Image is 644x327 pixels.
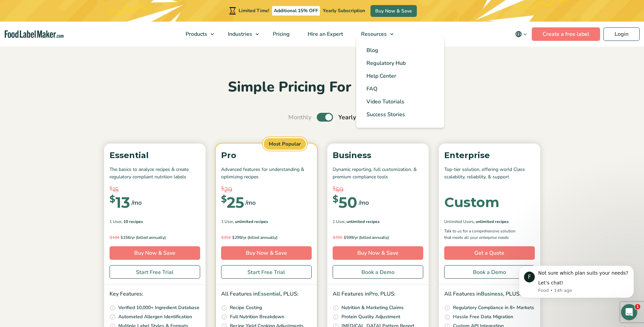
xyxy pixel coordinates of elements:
span: $ [221,235,224,240]
span: /mo [132,198,142,207]
span: 15 [113,185,119,195]
span: $ [120,235,123,240]
a: Get a Quote [444,246,535,260]
div: 50 [333,195,357,210]
span: Yearly Subscription [323,7,365,14]
span: , Unlimited Recipes [474,219,509,225]
span: Regulatory Hub [366,59,406,67]
p: Business [333,149,423,162]
p: Enterprise [444,149,535,162]
p: Hassle Free Data Migration [453,313,513,321]
span: 59 [336,185,343,195]
iframe: Intercom live chat [621,304,637,320]
span: Additional 15% OFF [272,6,320,16]
span: $ [221,195,227,204]
span: Industries [226,30,253,38]
span: /mo [359,198,369,207]
label: Toggle [317,113,333,122]
p: Regulatory Compliance in 8+ Markets [453,304,534,311]
a: Industries [219,22,262,47]
span: $ [110,235,112,240]
div: 13 [110,195,130,210]
span: Help Center [366,72,396,80]
span: Hire an Expert [306,30,344,38]
span: Business [481,290,503,298]
p: Verified 10,000+ Ingredient Database [118,304,199,311]
a: Products [177,22,217,47]
a: Book a Demo [333,265,423,279]
span: , 10 Recipes [121,219,143,225]
a: Resources [352,22,397,47]
p: Advanced features for understanding & optimizing recipes [221,166,312,181]
div: Custom [444,196,499,209]
span: $ [333,185,336,193]
span: $ [232,235,235,240]
p: Top-tier solution, offering world Class scalability, reliability, & support [444,166,535,181]
span: $ [110,195,115,204]
span: , Unlimited Recipes [344,219,380,225]
span: Pro [369,290,378,298]
a: Video Tutorials [356,95,444,108]
p: 156/yr (billed annually) [110,234,200,241]
a: Start Free Trial [221,265,312,279]
a: Buy Now & Save [371,5,417,17]
span: $ [333,195,338,204]
iframe: Intercom notifications message [509,255,644,309]
span: Blog [366,47,378,54]
p: Full Nutrition Breakdown [230,313,284,321]
a: Create a free label [532,27,600,41]
a: Start Free Trial [110,265,200,279]
a: Hire an Expert [299,22,351,47]
span: Resources [359,30,387,38]
span: Success Stories [366,111,405,118]
a: Login [603,27,640,41]
span: FAQ [366,85,377,93]
a: Buy Now & Save [221,246,312,260]
a: Blog [356,44,444,57]
a: Regulatory Hub [356,57,444,70]
p: 299/yr (billed annually) [221,234,312,241]
span: Pricing [271,30,290,38]
a: Buy Now & Save [333,246,423,260]
span: 29 [224,185,232,195]
p: Essential [110,149,200,162]
span: Products [184,30,208,38]
span: 1 User [221,219,233,225]
p: 599/yr (billed annually) [333,234,423,241]
span: 1 User [110,219,121,225]
p: All Features in , PLUS: [333,290,423,299]
a: Success Stories [356,108,444,121]
p: The basics to analyze recipes & create regulatory compliant nutrition labels [110,166,200,181]
span: , Unlimited Recipes [233,219,268,225]
span: 1 User [333,219,344,225]
span: 1 [635,304,640,309]
span: $ [110,185,113,193]
div: 25 [221,195,244,210]
span: Monthly [288,113,311,122]
span: /mo [245,198,256,207]
a: Buy Now & Save [110,246,200,260]
span: $ [221,185,224,193]
del: 184 [110,235,119,240]
a: Book a Demo [444,265,535,279]
p: Dynamic reporting, full customization, & premium compliance tools [333,166,423,181]
p: Recipe Costing [230,304,262,311]
p: Talk to us for a comprehensive solution that meets all your enterprise needs [444,228,522,241]
span: $ [333,235,335,240]
a: Pricing [264,22,297,47]
p: All Features in , PLUS: [221,290,312,299]
h2: Simple Pricing For Everyone [101,78,544,97]
p: Protein Quality Adjustment [341,313,400,321]
p: Pro [221,149,312,162]
p: Automated Allergen Identification [118,313,192,321]
del: 705 [333,235,342,240]
a: FAQ [356,82,444,95]
span: Most Popular [263,137,307,151]
span: Limited Time! [239,7,269,14]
